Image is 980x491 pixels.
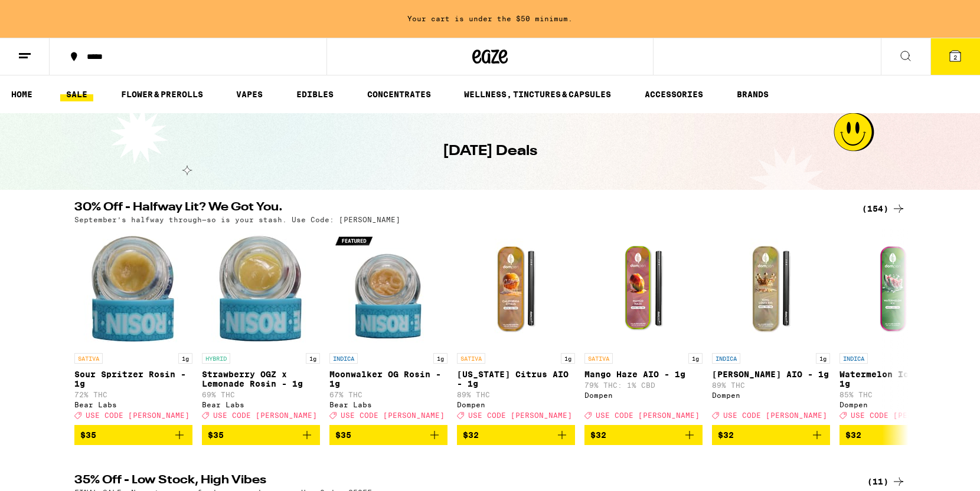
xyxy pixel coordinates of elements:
a: HOME [5,87,38,101]
img: Dompen - Watermelon Ice AIO - 1g [839,229,958,347]
p: 1g [433,353,447,364]
span: $32 [845,430,861,440]
img: Dompen - King Louis XIII AIO - 1g [712,229,830,347]
span: $35 [335,430,351,440]
a: Open page for Watermelon Ice AIO - 1g from Dompen [839,229,958,425]
p: 69% THC [202,391,320,398]
a: ACCESSORIES [639,87,709,101]
div: Bear Labs [202,401,320,408]
span: USE CODE [PERSON_NAME] [213,411,317,419]
span: $32 [463,430,479,440]
div: Bear Labs [329,401,447,408]
button: Add to bag [329,425,447,445]
p: Sour Spritzer Rosin - 1g [74,370,192,388]
p: 89% THC [712,381,830,389]
button: Add to bag [202,425,320,445]
h2: 35% Off - Low Stock, High Vibes [74,474,848,489]
p: [US_STATE] Citrus AIO - 1g [457,370,575,388]
p: 72% THC [74,391,192,398]
img: Bear Labs - Moonwalker OG Rosin - 1g [329,229,447,347]
span: USE CODE [PERSON_NAME] [596,411,700,419]
span: $32 [590,430,606,440]
a: CONCENTRATES [361,87,437,101]
a: Open page for Moonwalker OG Rosin - 1g from Bear Labs [329,229,447,425]
p: 85% THC [839,391,958,398]
span: USE CODE [PERSON_NAME] [468,411,572,419]
span: $32 [718,430,734,440]
p: Watermelon Ice AIO - 1g [839,370,958,388]
span: $35 [208,430,224,440]
p: Strawberry OGZ x Lemonade Rosin - 1g [202,370,320,388]
h2: 30% Off - Halfway Lit? We Got You. [74,202,848,216]
p: 79% THC: 1% CBD [584,381,703,389]
a: WELLNESS, TINCTURES & CAPSULES [458,87,617,101]
p: [PERSON_NAME] AIO - 1g [712,370,830,379]
button: 2 [930,38,980,75]
img: Dompen - Mango Haze AIO - 1g [584,229,703,347]
a: FLOWER & PREROLLS [115,87,209,101]
div: Dompen [712,391,830,399]
span: USE CODE [PERSON_NAME] [341,411,445,419]
p: 1g [561,353,575,364]
img: Bear Labs - Strawberry OGZ x Lemonade Rosin - 1g [202,229,320,347]
h1: [DATE] Deals [443,141,537,162]
a: VAPES [230,87,269,101]
img: Dompen - California Citrus AIO - 1g [457,229,575,347]
div: Dompen [584,391,703,399]
span: 2 [953,54,957,61]
div: Bear Labs [74,401,192,408]
p: 67% THC [329,391,447,398]
span: USE CODE [PERSON_NAME] [851,411,955,419]
span: $35 [80,430,96,440]
p: HYBRID [202,353,230,364]
p: INDICA [329,353,358,364]
span: USE CODE [PERSON_NAME] [723,411,827,419]
p: September’s halfway through—so is your stash. Use Code: [PERSON_NAME] [74,216,400,223]
p: SATIVA [584,353,613,364]
p: INDICA [712,353,740,364]
a: Open page for Sour Spritzer Rosin - 1g from Bear Labs [74,229,192,425]
button: Add to bag [712,425,830,445]
a: (11) [867,474,906,489]
p: 1g [306,353,320,364]
button: Add to bag [584,425,703,445]
p: INDICA [839,353,868,364]
a: SALE [60,87,93,101]
a: Open page for Mango Haze AIO - 1g from Dompen [584,229,703,425]
p: 1g [688,353,703,364]
button: Add to bag [457,425,575,445]
a: BRANDS [731,87,775,101]
a: (154) [862,202,906,216]
div: Dompen [457,401,575,408]
p: SATIVA [74,353,103,364]
p: 89% THC [457,391,575,398]
p: SATIVA [457,353,485,364]
button: Add to bag [839,425,958,445]
a: Open page for King Louis XIII AIO - 1g from Dompen [712,229,830,425]
a: Open page for California Citrus AIO - 1g from Dompen [457,229,575,425]
p: Moonwalker OG Rosin - 1g [329,370,447,388]
button: Add to bag [74,425,192,445]
p: 1g [816,353,830,364]
img: Bear Labs - Sour Spritzer Rosin - 1g [74,229,192,347]
div: Dompen [839,401,958,408]
a: EDIBLES [290,87,339,101]
p: Mango Haze AIO - 1g [584,370,703,379]
a: Open page for Strawberry OGZ x Lemonade Rosin - 1g from Bear Labs [202,229,320,425]
span: USE CODE [PERSON_NAME] [86,411,190,419]
p: 1g [178,353,192,364]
